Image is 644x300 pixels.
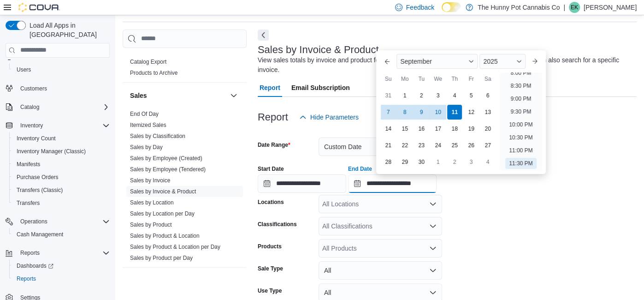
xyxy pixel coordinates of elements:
[310,113,359,122] span: Hide Parameters
[17,135,56,142] span: Inventory Count
[381,105,396,120] div: day-7
[414,88,429,103] div: day-2
[13,146,110,157] span: Inventory Manager (Classic)
[13,64,35,75] a: Users
[507,106,535,117] li: 9:30 PM
[17,83,110,94] span: Customers
[13,133,59,144] a: Inventory Count
[396,54,478,69] div: Button. Open the month selector. September is currently selected.
[9,132,113,145] button: Inventory Count
[414,138,429,153] div: day-23
[130,69,177,77] span: Products to Archive
[17,66,31,73] span: Users
[26,21,110,39] span: Load All Apps in [GEOGRAPHIC_DATA]
[505,158,536,169] li: 11:30 PM
[260,78,280,97] span: Report
[348,174,437,193] input: Press the down key to enter a popover containing a calendar. Press the escape key to close the po...
[464,121,479,136] div: day-19
[569,2,580,13] div: Elizabeth Kettlehut
[18,3,60,12] img: Cova
[414,72,429,86] div: Tu
[2,101,113,114] button: Catalog
[130,133,185,139] a: Sales by Classification
[258,44,379,55] h3: Sales by Invoice & Product
[130,254,193,262] span: Sales by Product per Day
[397,121,412,136] div: day-15
[130,144,163,151] span: Sales by Day
[431,88,445,103] div: day-3
[13,273,110,284] span: Reports
[130,177,170,184] span: Sales by Invoice
[13,260,110,271] span: Dashboards
[130,232,200,240] span: Sales by Product & Location
[431,138,445,153] div: day-24
[13,229,110,240] span: Cash Management
[507,67,535,78] li: 8:00 PM
[13,198,43,209] a: Transfers
[9,63,113,76] button: Users
[20,218,47,225] span: Operations
[130,255,193,261] a: Sales by Product per Day
[429,222,437,230] button: Open list of options
[130,110,159,118] span: End Of Day
[447,121,462,136] div: day-18
[17,199,40,207] span: Transfers
[414,121,429,136] div: day-16
[584,2,637,13] p: [PERSON_NAME]
[130,155,202,162] a: Sales by Employee (Created)
[130,166,206,173] a: Sales by Employee (Tendered)
[17,102,43,113] button: Catalog
[17,275,36,282] span: Reports
[381,138,396,153] div: day-21
[258,165,284,173] label: Start Date
[380,54,395,69] button: Previous Month
[447,72,462,86] div: Th
[130,221,172,228] span: Sales by Product
[123,56,247,82] div: Products
[13,198,110,209] span: Transfers
[464,88,479,103] div: day-5
[17,247,43,258] button: Reports
[13,229,67,240] a: Cash Management
[2,246,113,259] button: Reports
[480,105,495,120] div: day-13
[319,138,442,156] button: Custom Date
[13,172,110,183] span: Purchase Orders
[130,188,196,195] a: Sales by Invoice & Product
[17,216,51,227] button: Operations
[381,72,396,86] div: Su
[13,273,40,284] a: Reports
[483,58,497,65] span: 2025
[400,58,431,65] span: September
[130,199,174,206] a: Sales by Location
[431,155,445,169] div: day-1
[505,145,536,156] li: 11:00 PM
[13,172,62,183] a: Purchase Orders
[13,159,110,170] span: Manifests
[319,261,442,280] button: All
[563,2,565,13] p: |
[380,87,496,170] div: September, 2025
[507,80,535,91] li: 8:30 PM
[17,231,63,238] span: Cash Management
[130,210,195,217] a: Sales by Location per Day
[130,177,170,184] a: Sales by Invoice
[17,83,51,94] a: Customers
[9,259,113,272] a: Dashboards
[130,243,220,251] span: Sales by Product & Location per Day
[17,102,110,113] span: Catalog
[17,262,53,270] span: Dashboards
[9,171,113,184] button: Purchase Orders
[480,155,495,169] div: day-4
[130,222,172,228] a: Sales by Product
[447,88,462,103] div: day-4
[464,72,479,86] div: Fr
[130,121,166,129] span: Itemized Sales
[13,133,110,144] span: Inventory Count
[13,159,44,170] a: Manifests
[13,64,110,75] span: Users
[258,30,269,41] button: Next
[17,120,110,131] span: Inventory
[9,228,113,241] button: Cash Management
[500,72,542,170] ul: Time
